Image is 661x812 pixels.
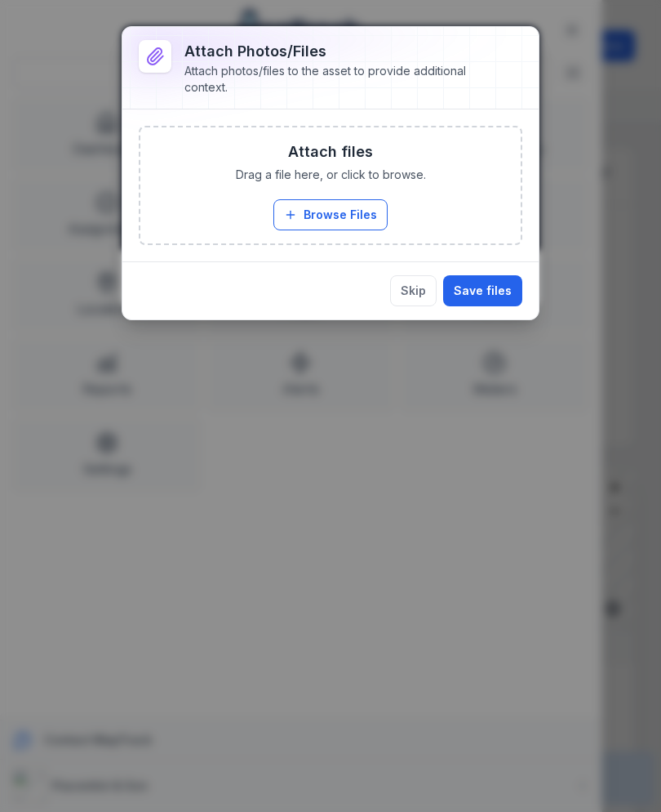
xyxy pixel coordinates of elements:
h3: Attach files [288,141,373,163]
button: Skip [390,275,437,306]
button: Browse Files [273,199,388,230]
h3: Attach photos/files [184,40,496,63]
button: Save files [443,275,522,306]
div: Attach photos/files to the asset to provide additional context. [184,63,496,96]
span: Drag a file here, or click to browse. [236,167,426,183]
